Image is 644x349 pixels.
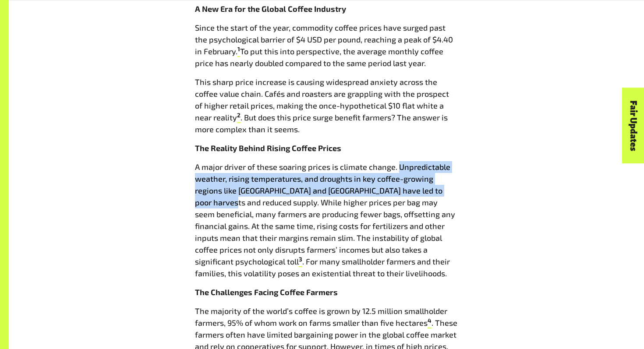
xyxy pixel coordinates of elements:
strong: The Reality Behind Rising Coffee Prices [195,143,341,153]
p: Since the start of the year, commodity coffee prices have surged past the psychological barrier o... [195,22,458,69]
strong: The Challenges Facing Coffee Farmers [195,287,338,297]
strong: A New Era for the Global Coffee Industry [195,4,346,14]
sup: 3 [299,256,302,263]
p: This sharp price increase is causing widespread anxiety across the coffee value chain. Cafés and ... [195,76,458,135]
a: 4 [428,318,432,328]
p: A major driver of these soaring prices is climate change. Unpredictable weather, rising temperatu... [195,161,458,279]
sup: 1 [237,46,240,53]
a: 1 [237,46,240,57]
sup: 4 [428,317,432,324]
sup: 2 [237,112,241,119]
a: 3 [299,257,302,267]
a: 2 [237,113,241,123]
